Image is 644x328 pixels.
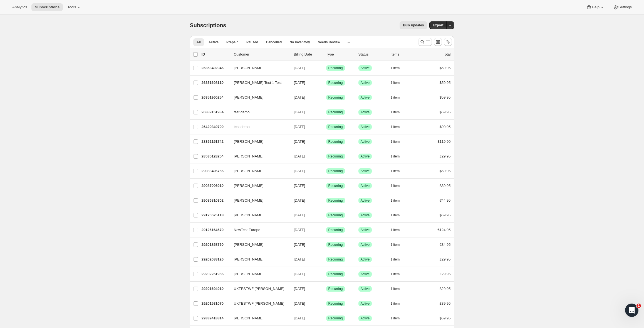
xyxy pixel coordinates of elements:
[440,184,451,188] span: £39.95
[361,242,370,247] span: Active
[202,167,451,175] div: 29033496766[PERSON_NAME][DATE]SuccessRecurringSuccessActive1 item$59.95
[391,139,400,144] span: 1 item
[234,198,264,203] span: [PERSON_NAME]
[440,81,451,85] span: $59.95
[234,154,264,159] span: [PERSON_NAME]
[234,80,282,86] span: [PERSON_NAME] Test 1 Test
[234,95,264,100] span: [PERSON_NAME]
[328,184,343,188] span: Recurring
[12,5,27,9] span: Analytics
[328,110,343,114] span: Recurring
[391,314,406,322] button: 1 item
[610,3,635,11] button: Settings
[202,52,229,57] p: ID
[234,183,264,189] span: [PERSON_NAME]
[361,301,370,306] span: Active
[391,228,400,232] span: 1 item
[403,23,424,27] span: Bulk updates
[231,122,286,131] button: test demo
[202,108,451,116] div: 26389151934test demo[DATE]SuccessRecurringSuccessActive1 item$59.95
[328,272,343,276] span: Recurring
[202,138,451,146] div: 28352151742[PERSON_NAME][DATE]SuccessRecurringSuccessActive1 item$119.90
[231,299,286,308] button: UKTESTWF [PERSON_NAME]
[440,125,451,129] span: $99.95
[231,152,286,161] button: [PERSON_NAME]
[361,66,370,70] span: Active
[202,270,451,278] div: 29202251966[PERSON_NAME][DATE]SuccessRecurringSuccessActive1 item£29.95
[234,124,250,130] span: test demo
[294,110,305,114] span: [DATE]
[328,154,343,159] span: Recurring
[440,169,451,173] span: $59.95
[361,95,370,100] span: Active
[202,109,229,115] p: 26389151934
[202,211,451,219] div: 29126525118[PERSON_NAME][DATE]SuccessRecurringSuccessActive1 item$69.95
[231,255,286,264] button: [PERSON_NAME]
[202,197,451,204] div: 29086810302[PERSON_NAME][DATE]SuccessRecurringSuccessActive1 item€44.95
[234,65,264,71] span: [PERSON_NAME]
[234,301,284,306] span: UKTESTWF [PERSON_NAME]
[391,270,406,278] button: 1 item
[202,123,451,131] div: 26429849790test demo[DATE]SuccessRecurringSuccessActive1 item$99.95
[202,316,229,321] p: 29339418814
[358,52,386,57] p: Status
[636,304,641,308] span: 1
[391,226,406,234] button: 1 item
[202,154,229,159] p: 28535128254
[202,271,229,277] p: 29202251966
[440,301,451,306] span: £39.95
[440,198,451,202] span: €44.95
[246,40,258,44] span: Paused
[440,316,451,320] span: $59.95
[433,23,443,27] span: Export
[231,211,286,220] button: [PERSON_NAME]
[234,109,250,115] span: test demo
[234,286,284,292] span: UKTESTWF [PERSON_NAME]
[391,184,400,188] span: 1 item
[361,139,370,144] span: Active
[434,38,442,46] button: Customize table column order and visibility
[391,95,400,100] span: 1 item
[361,257,370,262] span: Active
[289,40,310,44] span: No inventory
[231,196,286,205] button: [PERSON_NAME]
[234,242,264,247] span: [PERSON_NAME]
[202,212,229,218] p: 29126525118
[444,38,452,46] button: Sort the results
[391,81,400,85] span: 1 item
[231,167,286,176] button: [PERSON_NAME]
[391,123,406,131] button: 1 item
[328,257,343,262] span: Recurring
[438,139,451,144] span: $119.90
[202,182,451,190] div: 29087006910[PERSON_NAME][DATE]SuccessRecurringSuccessActive1 item£39.95
[202,241,451,249] div: 29201858750[PERSON_NAME][DATE]SuccessRecurringSuccessActive1 item€34.95
[440,242,451,247] span: €34.95
[31,3,63,11] button: Subscriptions
[361,272,370,276] span: Active
[294,228,305,232] span: [DATE]
[231,78,286,87] button: [PERSON_NAME] Test 1 Test
[231,108,286,117] button: test demo
[429,21,447,29] button: Export
[294,125,305,129] span: [DATE]
[294,316,305,320] span: [DATE]
[202,286,229,292] p: 29201694910
[202,198,229,203] p: 29086810302
[294,272,305,276] span: [DATE]
[361,125,370,129] span: Active
[202,95,229,100] p: 26351960254
[294,66,305,70] span: [DATE]
[197,40,201,44] span: All
[391,197,406,204] button: 1 item
[202,168,229,174] p: 29033496766
[391,154,400,159] span: 1 item
[202,242,229,247] p: 29201858750
[231,270,286,279] button: [PERSON_NAME]
[391,138,406,146] button: 1 item
[328,125,343,129] span: Recurring
[328,81,343,85] span: Recurring
[391,272,400,276] span: 1 item
[391,211,406,219] button: 1 item
[202,52,451,57] div: IDCustomerBilling DateTypeStatusItemsTotal
[202,79,451,87] div: 26351698110[PERSON_NAME] Test 1 Test[DATE]SuccessRecurringSuccessActive1 item$59.95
